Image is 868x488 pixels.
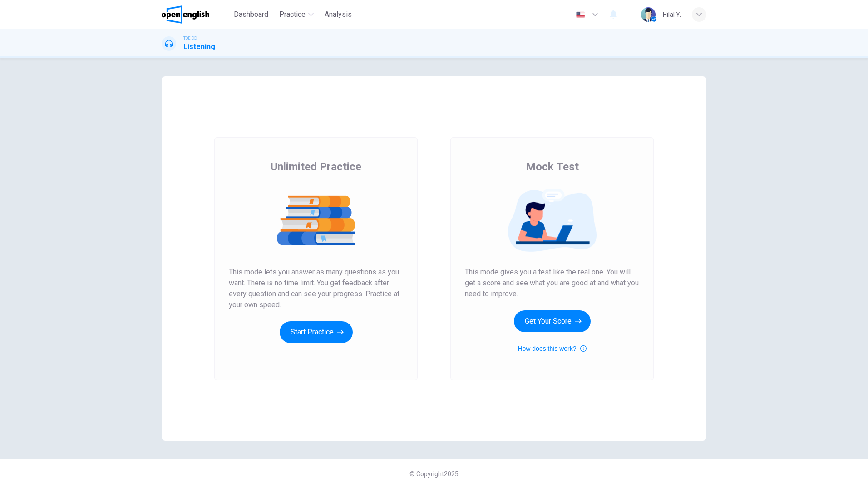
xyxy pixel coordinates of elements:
[229,267,403,310] span: This mode lets you answer as many questions as you want. There is no time limit. You get feedback...
[526,159,579,174] span: Mock Test
[575,11,586,18] img: en
[183,41,215,52] h1: Listening
[641,7,656,22] img: Profile picture
[321,6,355,23] button: Analysis
[183,35,197,41] span: TOEIC®
[663,9,681,20] div: Hilal Y.
[271,159,361,174] span: Unlimited Practice
[162,5,230,24] a: OpenEnglish logo
[279,9,306,20] span: Practice
[465,267,639,299] span: This mode gives you a test like the real one. You will get a score and see what you are good at a...
[518,343,586,354] button: How does this work?
[162,5,209,24] img: OpenEnglish logo
[276,6,317,23] button: Practice
[280,321,353,343] button: Start Practice
[234,9,268,20] span: Dashboard
[514,310,591,332] button: Get Your Score
[230,6,272,23] button: Dashboard
[409,470,459,478] span: © Copyright 2025
[325,9,352,20] span: Analysis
